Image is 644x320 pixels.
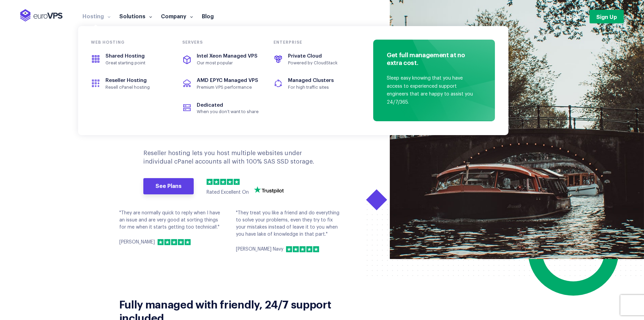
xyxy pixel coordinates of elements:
[143,178,194,194] a: See Plans
[157,13,197,19] a: Company
[178,239,184,245] img: 4
[175,71,267,96] a: AMD EPYC Managed VPSPremium VPS performance
[236,210,342,253] div: "They treat you like a friend and do everything to solve your problems, even they try to fix your...
[119,210,226,246] div: "They are normally quick to reply when I have an issue and are very good at sorting things for me...
[227,179,233,185] img: 4
[197,85,259,90] span: Premium VPS performance
[288,60,350,66] span: Powered by CloudStack
[115,13,157,19] a: Solutions
[119,239,155,246] p: [PERSON_NAME]
[20,9,63,22] img: EuroVPS
[267,47,358,71] a: Private CloudPowered by CloudStack
[286,246,292,252] img: 1
[185,239,191,245] img: 5
[197,54,258,59] span: Intel Xeon Managed VPS
[197,60,259,66] span: Our most popular
[234,179,240,185] img: 5
[220,179,226,185] img: 3
[213,179,219,185] img: 2
[105,85,168,90] span: Resell cPanel hosting
[84,47,175,71] a: Shared HostingGreat starting point
[197,13,218,19] a: Blog
[293,246,299,252] img: 2
[313,246,319,252] img: 5
[288,54,322,59] span: Private Cloud
[143,149,317,166] p: Reseller hosting lets you host multiple websites under individual cPanel accounts all with 100% S...
[267,71,358,96] a: Managed ClustersFor high traffic sites
[105,54,145,59] span: Shared Hosting
[175,47,267,71] a: Intel Xeon Managed VPSOur most popular
[105,60,168,66] span: Great starting point
[387,74,478,107] p: Sleep easy knowing that you have access to experienced support engineers that are happy to assist...
[164,239,170,245] img: 2
[84,71,175,96] a: Reseller HostingResell cPanel hosting
[207,190,249,195] span: Rated Excellent On
[566,13,581,20] a: Login
[236,246,283,253] p: [PERSON_NAME] Navy
[288,78,334,83] span: Managed Clusters
[300,246,306,252] img: 3
[590,10,624,23] a: Sign Up
[288,85,350,90] span: For high traffic sites
[197,103,223,108] span: Dedicated
[387,51,478,68] h4: Get full management at no extra cost.
[78,13,115,19] a: Hosting
[197,109,259,114] span: When you don’t want to share
[171,239,177,245] img: 3
[197,78,258,83] span: AMD EPYC Managed VPS
[175,96,267,121] a: DedicatedWhen you don’t want to share
[105,78,147,83] span: Reseller Hosting
[158,239,164,245] img: 1
[207,179,213,185] img: 1
[306,246,312,252] img: 4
